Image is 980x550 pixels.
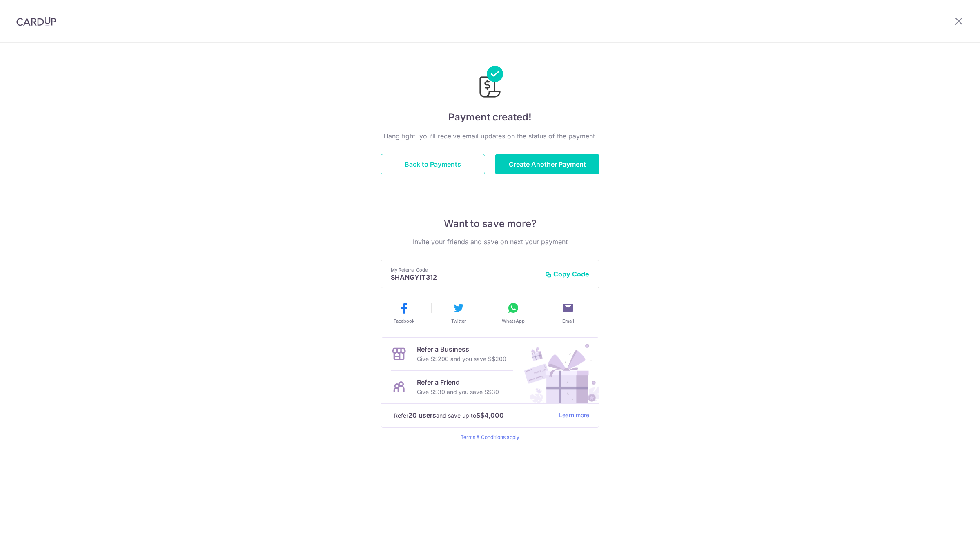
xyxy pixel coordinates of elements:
img: Refer [517,338,599,403]
button: Create Another Payment [495,154,599,174]
p: Invite your friends and save on next your payment [381,237,599,247]
p: Refer a Business [417,344,506,354]
button: WhatsApp [489,301,537,324]
button: Twitter [434,301,483,324]
span: WhatsApp [502,318,525,324]
p: Refer a Friend [417,377,499,387]
span: Twitter [451,318,466,324]
iframe: Opens a widget where you can find more information [928,526,972,546]
p: My Referral Code [391,267,539,273]
a: Learn more [559,410,589,421]
img: Payments [477,66,503,100]
span: Email [562,318,574,324]
p: Hang tight, you’ll receive email updates on the status of the payment. [381,131,599,141]
a: Terms & Conditions apply [461,434,519,440]
p: Give S$200 and you save S$200 [417,354,506,364]
img: CardUp [16,16,56,26]
strong: 20 users [408,410,436,420]
button: Email [544,301,592,324]
button: Facebook [380,301,428,324]
span: Facebook [394,318,414,324]
button: Back to Payments [381,154,485,174]
p: Refer and save up to [394,410,552,421]
strong: S$4,000 [476,410,504,420]
h4: Payment created! [381,110,599,125]
p: Want to save more? [381,217,599,230]
p: SHANGYIT312 [391,273,539,281]
p: Give S$30 and you save S$30 [417,387,499,397]
button: Copy Code [545,270,589,278]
